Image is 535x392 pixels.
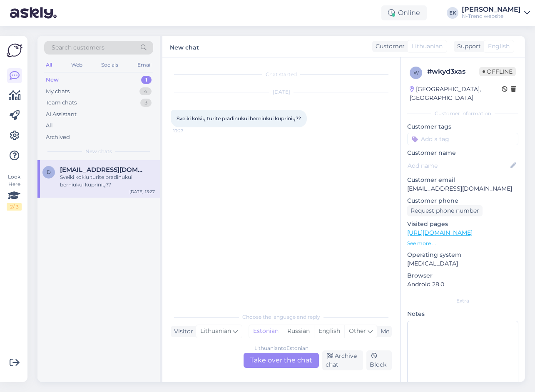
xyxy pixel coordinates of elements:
div: Russian [283,325,314,337]
div: My chats [46,87,70,96]
div: Request phone number [407,205,483,216]
div: Email [136,60,153,70]
div: [DATE] 13:27 [129,189,155,195]
p: Customer name [407,149,518,157]
p: Visited pages [407,220,518,228]
div: Look Here [7,173,22,211]
span: Sveiki kokių turite pradinukui berniukui kuprinių?? [177,115,301,122]
span: w [413,69,419,76]
div: Visitor [171,327,193,336]
span: Offline [479,67,516,76]
div: Sveiki kokių turite pradinukui berniukui kuprinių?? [60,174,155,189]
p: Customer tags [407,122,518,131]
div: Extra [407,297,518,305]
span: 13:27 [173,128,204,134]
span: Lithuanian [412,42,443,51]
div: Archive chat [322,350,363,370]
div: Me [377,327,389,336]
p: [MEDICAL_DATA] [407,259,518,268]
div: Estonian [249,325,283,337]
div: Online [381,5,427,20]
p: Android 28.0 [407,280,518,289]
div: Web [70,60,84,70]
div: Choose the language and reply [171,313,392,321]
div: Support [454,42,481,51]
p: Customer phone [407,196,518,205]
div: Take over the chat [244,353,319,368]
p: Customer email [407,176,518,184]
div: Team chats [46,99,77,107]
span: English [488,42,510,51]
div: N-Trend website [462,13,521,20]
div: [DATE] [171,88,392,96]
a: [PERSON_NAME]N-Trend website [462,6,530,20]
label: New chat [170,41,199,52]
div: [GEOGRAPHIC_DATA], [GEOGRAPHIC_DATA] [410,85,502,102]
span: dainora.makaraite@gmail.com [60,166,147,174]
div: # wkyd3xas [427,67,479,77]
div: Socials [100,60,120,70]
p: [EMAIL_ADDRESS][DOMAIN_NAME] [407,184,518,193]
p: Operating system [407,251,518,259]
p: See more ... [407,240,518,247]
div: English [314,325,344,337]
div: 2 / 3 [7,203,22,211]
div: 1 [141,76,152,84]
span: Lithuanian [200,327,231,336]
div: New [46,76,59,84]
div: Chat started [171,71,392,78]
p: Notes [407,310,518,318]
div: AI Assistant [46,110,77,119]
div: Customer information [407,110,518,117]
div: All [44,60,54,70]
div: Block [366,350,392,370]
input: Add name [408,161,509,170]
div: Customer [372,42,405,51]
input: Add a tag [407,133,518,145]
img: Askly Logo [7,42,22,58]
span: Other [349,327,366,335]
div: Archived [46,133,70,141]
div: [PERSON_NAME] [462,6,521,13]
div: All [46,122,53,130]
a: [URL][DOMAIN_NAME] [407,229,473,236]
div: Lithuanian to Estonian [254,345,309,352]
span: d [47,169,51,175]
p: Browser [407,271,518,280]
span: New chats [85,148,112,155]
div: 3 [140,99,152,107]
div: 4 [139,87,152,96]
span: Search customers [52,43,105,52]
div: EK [447,7,458,19]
